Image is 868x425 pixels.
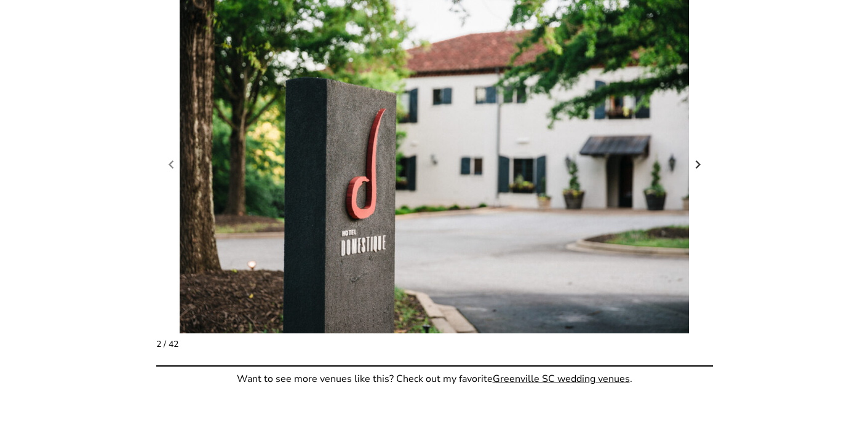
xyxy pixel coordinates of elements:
a: Greenville SC wedding venues [493,372,630,386]
a: Previous slide [162,155,180,173]
a: Next slide [690,155,707,173]
p: Want to see more venues like this? Check out my favorite . [156,371,713,386]
div: 2 / 42 [156,340,713,349]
